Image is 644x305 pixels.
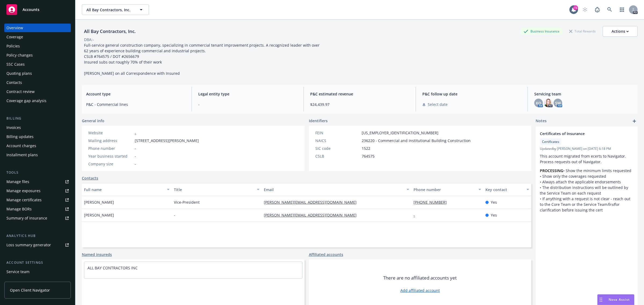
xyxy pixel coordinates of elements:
[86,91,185,97] span: Account type
[315,130,360,136] div: FEIN
[400,288,440,293] a: Add affiliated account
[597,294,634,305] button: Nova Assist
[87,265,138,270] a: ALL BAY CONTRACTORS INC
[555,100,561,106] span: SW
[4,267,71,276] a: Service team
[135,146,136,151] span: -
[491,212,497,218] span: Yes
[4,78,71,87] a: Contacts
[4,177,71,186] a: Manage files
[88,146,133,151] div: Phone number
[617,4,627,15] a: Switch app
[84,187,164,192] div: Full name
[135,161,136,167] span: -
[534,91,633,97] span: Servicing team
[603,26,638,37] button: Actions
[172,183,262,196] button: Title
[23,8,39,12] span: Accounts
[82,183,172,196] button: Full name
[608,202,614,207] em: first
[4,142,71,150] a: Account charges
[4,116,71,121] div: Billing
[4,196,71,204] a: Manage certificates
[264,200,361,205] a: [PERSON_NAME][EMAIL_ADDRESS][DOMAIN_NAME]
[544,99,552,107] img: photo
[4,277,71,285] a: Sales relationships
[612,26,629,36] div: Actions
[4,233,71,239] div: Analytics hub
[598,295,604,305] div: Drag to move
[536,127,638,217] div: Certificates of InsuranceCertificatesUpdatedby [PERSON_NAME] on [DATE] 6:18 PMThis account migrat...
[315,153,360,159] div: CSLB
[414,187,475,192] div: Phone number
[4,24,71,32] a: Overview
[309,118,328,124] span: Identifiers
[4,241,71,249] a: Loss summary generator
[428,102,448,107] span: Select date
[88,161,133,167] div: Company size
[135,138,199,143] span: [STREET_ADDRESS][PERSON_NAME]
[6,87,35,96] div: Contract review
[4,123,71,132] a: Invoices
[6,69,32,78] div: Quoting plans
[631,118,638,124] a: add
[84,199,114,205] span: [PERSON_NAME]
[521,28,562,35] div: Business Insurance
[135,130,136,135] a: -
[540,153,633,165] p: This account migrated from ecerts to Navigator. Process requests out of Navigator.
[198,91,297,97] span: Legal entity type
[174,199,200,205] span: Vice-President
[84,37,94,42] div: DBA: -
[82,118,104,124] span: General info
[174,187,254,192] div: Title
[414,213,419,218] a: -
[6,132,34,141] div: Billing updates
[82,4,149,15] button: All Bay Contractors, Inc.
[609,297,630,302] span: Nova Assist
[4,214,71,222] a: Summary of insurance
[4,187,71,195] a: Manage exposures
[362,130,438,136] span: [US_EMPLOYER_IDENTIFICATION_NUMBER]
[88,130,133,136] div: Website
[4,42,71,50] a: Policies
[6,42,20,50] div: Policies
[6,205,32,213] div: Manage BORs
[6,96,46,105] div: Coverage gap analysis
[6,196,42,204] div: Manage certificates
[6,123,21,132] div: Invoices
[315,138,360,143] div: NAICS
[6,277,41,285] div: Sales relationships
[362,146,370,151] span: 1522
[264,187,403,192] div: Email
[362,138,471,143] span: 236220 - Commercial and Institutional Building Construction
[540,168,563,173] strong: PROCESSING
[10,287,50,293] span: Open Client Navigator
[6,177,29,186] div: Manage files
[82,28,138,35] div: All Bay Contractors, Inc.
[4,151,71,159] a: Installment plans
[84,43,321,76] span: Full-service general construction company, specializing in commercial tenant improvement projects...
[6,78,22,87] div: Contacts
[262,183,411,196] button: Email
[6,187,41,195] div: Manage exposures
[4,170,71,175] div: Tools
[4,69,71,78] a: Quoting plans
[6,24,23,32] div: Overview
[6,241,51,249] div: Loss summary generator
[540,131,619,136] span: Certificates of Insurance
[4,2,71,17] a: Accounts
[88,138,133,143] div: Mailing address
[604,4,615,15] a: Search
[310,102,409,107] span: $24,439.97
[592,4,603,15] a: Report a Bug
[383,275,457,281] span: There are no affiliated accounts yet
[309,252,343,257] a: Affiliated accounts
[6,267,30,276] div: Service team
[536,118,547,124] span: Notes
[542,139,559,144] span: Certificates
[6,33,23,41] div: Coverage
[6,151,38,159] div: Installment plans
[6,142,36,150] div: Account charges
[414,200,451,205] a: [PHONE_NUMBER]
